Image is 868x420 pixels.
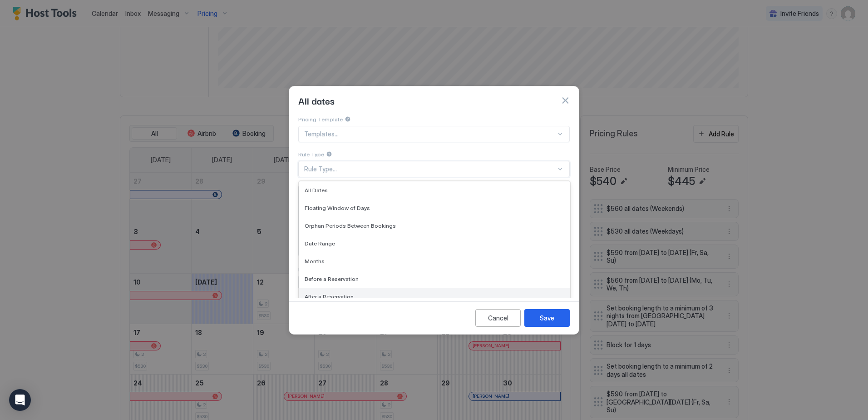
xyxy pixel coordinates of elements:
span: Rule Type [298,151,324,158]
div: Open Intercom Messenger [9,389,31,411]
span: Orphan Periods Between Bookings [305,222,396,229]
span: Before a Reservation [305,275,359,282]
div: Save [540,313,554,323]
span: Days of the week [298,266,342,273]
button: Save [524,309,570,327]
span: Date Range [305,240,335,247]
div: Rule Type... [304,165,556,173]
span: Months [305,258,325,265]
span: After a Reservation [305,293,354,300]
span: All Dates [305,187,328,194]
button: Cancel [475,309,521,327]
span: All dates [298,94,335,107]
span: Pricing Template [298,116,343,123]
div: Cancel [488,313,508,323]
span: Floating Window of Days [305,205,370,211]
